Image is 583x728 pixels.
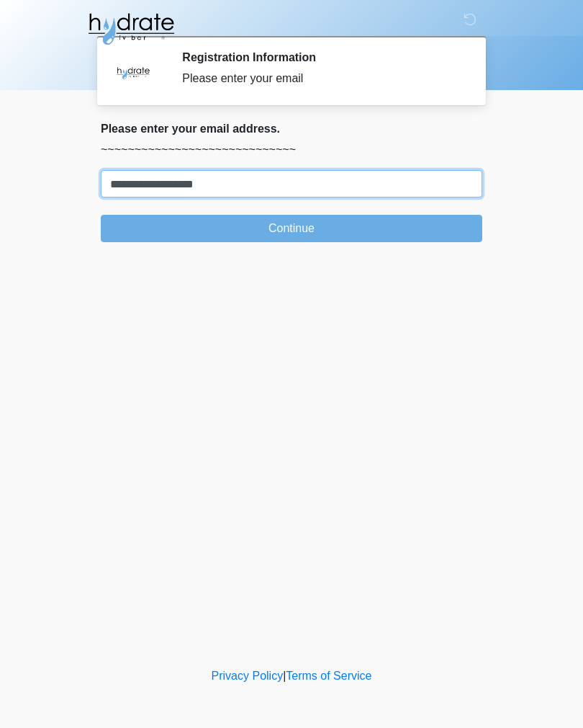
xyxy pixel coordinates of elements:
img: Hydrate IV Bar - Fort Collins Logo [86,11,176,47]
button: Continue [101,215,482,242]
a: | [283,670,286,682]
div: Please enter your email [182,70,461,87]
h2: Please enter your email address. [101,122,482,136]
a: Privacy Policy [212,670,284,682]
p: ~~~~~~~~~~~~~~~~~~~~~~~~~~~~~ [101,141,482,159]
img: Agent Avatar [112,50,155,94]
a: Terms of Service [286,670,371,682]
